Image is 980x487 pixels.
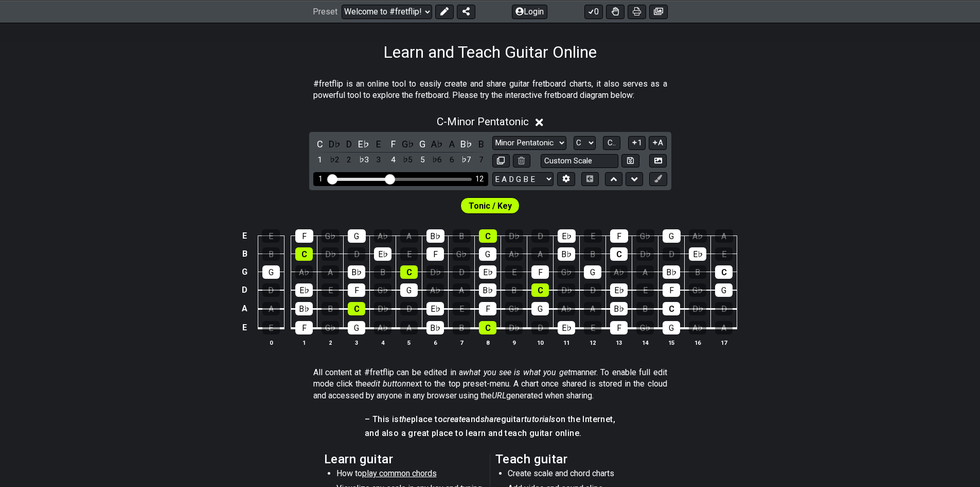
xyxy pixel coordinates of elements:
[492,136,566,150] select: Scale
[479,321,496,334] div: C
[505,229,523,243] div: D♭
[453,265,470,279] div: D
[557,172,575,186] button: Edit Tuning
[531,229,549,243] div: D
[401,137,415,151] div: toggle pitch class
[584,265,601,279] div: G
[342,4,432,19] select: Preset
[626,172,643,186] button: Move down
[370,337,396,348] th: 4
[399,414,411,424] em: the
[328,153,341,167] div: toggle scale degree
[584,229,602,243] div: E
[658,337,685,348] th: 15
[322,229,340,243] div: G♭
[295,229,313,243] div: F
[348,321,365,334] div: G
[505,265,523,279] div: E
[386,137,400,151] div: toggle pitch class
[689,265,706,279] div: B
[348,302,365,315] div: C
[453,321,470,334] div: B
[505,283,523,297] div: B
[262,247,280,261] div: B
[715,247,733,261] div: E
[445,137,458,151] div: toggle pitch class
[689,247,706,261] div: E♭
[689,321,706,334] div: A♭
[685,337,711,348] th: 16
[479,247,496,261] div: G
[374,283,391,297] div: G♭
[606,4,625,19] button: Toggle Dexterity for all fretkits
[649,172,667,186] button: First click edit preset to enable marker editing
[416,153,429,167] div: toggle scale degree
[584,283,601,297] div: D
[636,321,654,334] div: G♭
[474,137,488,151] div: toggle pitch class
[426,247,444,261] div: F
[322,247,339,261] div: D♭
[649,4,668,19] button: Create image
[495,454,656,465] h2: Teach guitar
[313,137,327,151] div: toggle pitch class
[374,302,391,315] div: D♭
[348,283,365,297] div: F
[663,265,680,279] div: B♭
[558,302,575,315] div: A♭
[258,337,284,348] th: 0
[239,281,251,299] td: D
[610,229,628,243] div: F
[374,247,391,261] div: E♭
[343,153,356,167] div: toggle scale degree
[531,321,549,334] div: D
[610,247,628,261] div: C
[636,229,654,243] div: G♭
[295,265,313,279] div: A♭
[453,283,470,297] div: A
[357,137,370,151] div: toggle pitch class
[606,337,632,348] th: 13
[558,283,575,297] div: D♭
[322,321,339,334] div: G♭
[400,247,418,261] div: E
[636,283,654,297] div: E
[313,367,667,401] p: All content at #fretflip can be edited in a manner. To enable full edit mode click the next to th...
[336,468,483,482] li: How to
[636,302,654,315] div: B
[416,137,429,151] div: toggle pitch class
[636,265,654,279] div: A
[426,302,444,315] div: E♭
[449,337,475,348] th: 7
[313,153,327,167] div: toggle scale degree
[584,247,601,261] div: B
[396,337,422,348] th: 5
[295,247,313,261] div: C
[443,414,466,424] em: create
[621,154,639,168] button: Store user defined scale
[422,337,449,348] th: 6
[715,229,733,243] div: A
[426,283,444,297] div: A♭
[492,391,506,400] em: URL
[628,4,646,19] button: Print
[584,302,601,315] div: A
[295,321,313,334] div: F
[479,302,496,315] div: F
[374,265,391,279] div: B
[357,153,370,167] div: toggle scale degree
[262,229,280,243] div: E
[460,153,473,167] div: toggle scale degree
[558,229,576,243] div: E♭
[554,337,580,348] th: 11
[610,321,628,334] div: F
[474,153,488,167] div: toggle scale degree
[383,42,597,62] h1: Learn and Teach Guitar Online
[374,229,392,243] div: A♭
[426,321,444,334] div: B♭
[574,136,596,150] select: Tonic/Root
[372,137,385,151] div: toggle pitch class
[711,337,737,348] th: 17
[313,78,667,102] p: #fretflip is an online tool to easily create and share guitar fretboard charts, it also serves as...
[317,337,344,348] th: 2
